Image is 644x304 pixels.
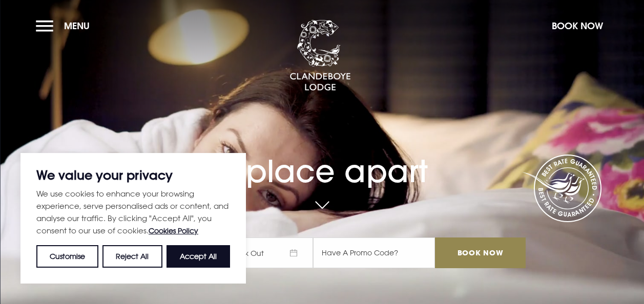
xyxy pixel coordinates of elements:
[36,245,98,268] button: Customise
[102,245,162,268] button: Reject All
[167,245,230,268] button: Accept All
[64,20,90,32] span: Menu
[20,153,246,284] div: We value your privacy
[435,237,525,268] input: Book Now
[118,134,525,189] h1: A place apart
[289,20,351,92] img: Clandeboye Lodge
[36,169,230,181] p: We value your privacy
[547,15,608,37] button: Book Now
[216,237,313,268] span: Check Out
[36,15,95,37] button: Menu
[149,226,198,235] a: Cookies Policy
[36,187,230,237] p: We use cookies to enhance your browsing experience, serve personalised ads or content, and analys...
[313,237,435,268] input: Have A Promo Code?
